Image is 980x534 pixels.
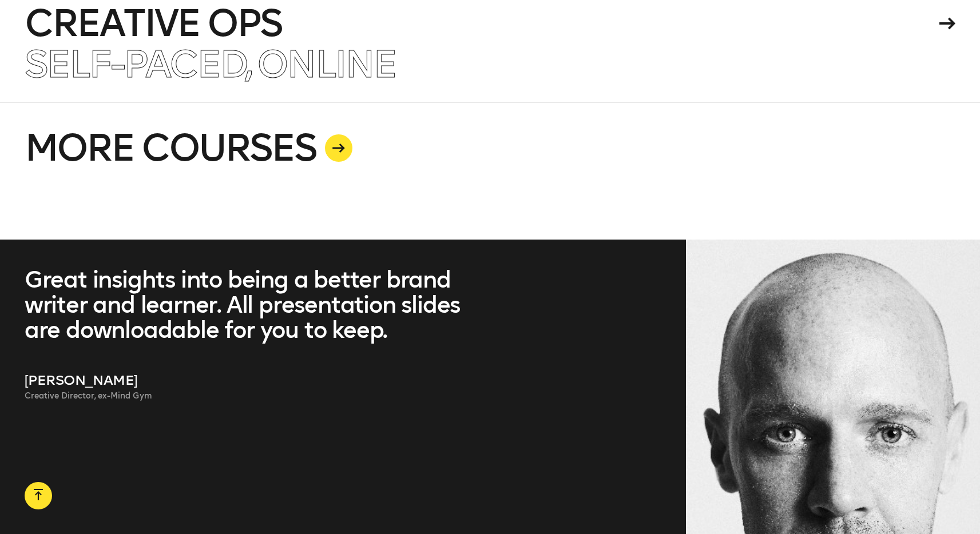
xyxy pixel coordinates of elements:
p: [PERSON_NAME] [25,370,466,390]
h4: Creative Ops [25,5,935,42]
span: Self-paced, Online [25,42,396,87]
p: Creative Director, ex-Mind Gym [25,390,466,402]
a: MORE COURSES [25,102,955,240]
blockquote: Great insights into being a better brand writer and learner. All presentation slides are download... [25,267,466,342]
